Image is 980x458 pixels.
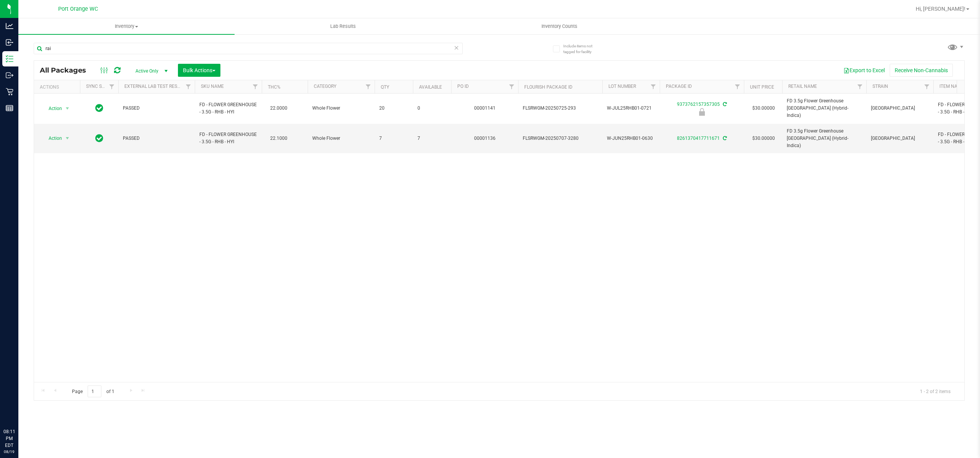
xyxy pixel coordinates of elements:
a: Filter [647,80,660,93]
span: Sync from Compliance System [722,102,727,107]
inline-svg: Analytics [6,22,13,30]
span: All Packages [40,66,94,74]
a: Filter [854,80,866,93]
span: 0 [417,105,447,112]
a: Filter [182,80,195,93]
span: Port Orange WC [58,6,98,12]
span: Clear [454,43,459,53]
a: Item Name [939,84,964,89]
a: External Lab Test Result [124,84,184,89]
inline-svg: Inventory [6,55,13,63]
span: In Sync [95,103,103,113]
span: Page of 1 [65,385,121,397]
p: 08:11 PM EDT [3,428,15,449]
a: 9373762157357305 [677,102,720,107]
a: Strain [872,84,888,89]
span: [GEOGRAPHIC_DATA] [871,105,929,112]
span: 22.0000 [266,103,291,114]
span: FD 3.5g Flower Greenhouse [GEOGRAPHIC_DATA] (Hybrid-Indica) [787,128,862,150]
span: [GEOGRAPHIC_DATA] [871,135,929,142]
span: FD - FLOWER GREENHOUSE - 3.5G - RHB - HYI [199,101,257,116]
span: $30.00000 [748,103,779,114]
a: Flourish Package ID [524,84,572,90]
span: Action [42,133,62,144]
inline-svg: Reports [6,104,13,112]
span: 7 [417,135,447,142]
span: Whole Flower [312,105,370,112]
a: Filter [362,80,375,93]
div: Actions [40,84,77,90]
span: FD 3.5g Flower Greenhouse [GEOGRAPHIC_DATA] (Hybrid-Indica) [787,97,862,120]
a: Filter [106,80,118,93]
span: Sync from Compliance System [722,136,727,141]
span: W-JUL25RHB01-0721 [607,105,655,112]
span: Inventory [18,23,235,30]
a: Filter [731,80,744,93]
span: Inventory Counts [531,23,588,30]
div: Newly Received [659,108,745,116]
a: 8261370417711671 [677,136,720,141]
span: FLSRWGM-20250725-293 [523,105,598,112]
a: Unit Price [750,84,774,90]
a: 00001141 [474,105,496,111]
iframe: Resource center [8,397,31,420]
span: PASSED [123,105,190,112]
span: Lab Results [320,23,366,30]
a: Filter [249,80,262,93]
a: Lab Results [235,18,451,34]
a: Category [314,84,336,89]
a: SKU Name [201,84,224,89]
span: 22.1000 [266,133,291,144]
span: W-JUN25RHB01-0630 [607,135,655,142]
span: PASSED [123,135,190,142]
p: 08/19 [3,449,15,455]
a: Filter [921,80,933,93]
span: Whole Flower [312,135,370,142]
span: Action [42,103,62,114]
span: 7 [379,135,408,142]
button: Export to Excel [838,64,890,77]
span: Bulk Actions [183,67,215,73]
inline-svg: Inbound [6,39,13,46]
span: FLSRWGM-20250707-3280 [523,135,598,142]
span: In Sync [95,133,103,144]
span: select [63,133,72,144]
button: Receive Non-Cannabis [890,64,953,77]
a: Package ID [666,84,692,89]
span: 20 [379,105,408,112]
a: PO ID [457,84,469,89]
a: Filter [505,80,518,93]
a: 00001136 [474,136,496,141]
span: Include items not tagged for facility [563,43,602,55]
a: Inventory [18,18,235,34]
button: Bulk Actions [178,64,220,77]
a: Qty [381,84,389,90]
iframe: Resource center unread badge [23,396,32,405]
input: Search Package ID, Item Name, SKU, Lot or Part Number... [34,43,463,54]
a: Inventory Counts [451,18,667,34]
span: $30.00000 [748,133,779,144]
inline-svg: Outbound [6,71,13,79]
a: Available [419,84,442,90]
input: 1 [88,385,101,397]
a: Sync Status [86,84,116,89]
span: select [63,103,72,114]
a: Lot Number [608,84,636,89]
inline-svg: Retail [6,88,13,95]
a: THC% [268,84,280,90]
span: FD - FLOWER GREENHOUSE - 3.5G - RHB - HYI [199,131,257,146]
span: 1 - 2 of 2 items [914,385,957,397]
span: Hi, [PERSON_NAME]! [916,6,965,12]
a: Retail Name [788,84,817,89]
